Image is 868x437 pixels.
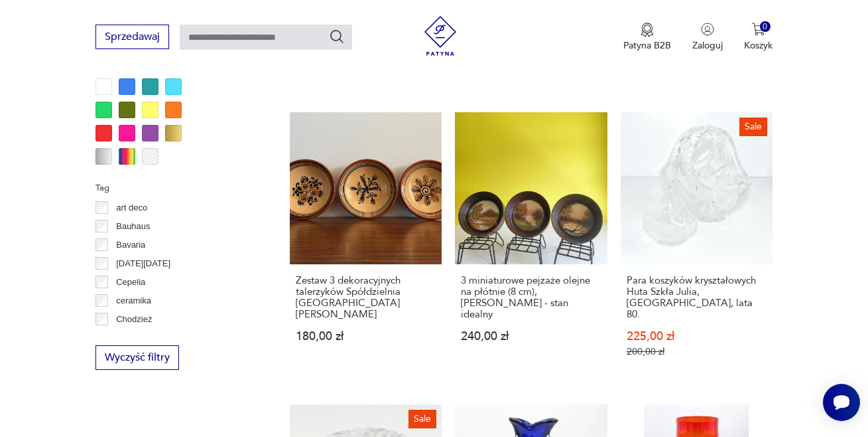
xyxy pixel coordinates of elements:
p: Ćmielów [116,331,149,345]
img: Patyna - sklep z meblami i dekoracjami vintage [420,16,460,56]
p: Bavaria [116,238,145,252]
button: 0Koszyk [744,23,773,52]
img: Ikona koszyka [752,23,765,36]
p: Cepelia [116,275,145,290]
iframe: Smartsupp widget button [823,384,860,421]
button: Sprzedawaj [95,25,169,49]
p: art deco [116,201,147,215]
p: ceramika [116,294,151,308]
a: 3 miniaturowe pejzaże olejne na płótnie (8 cm), Krystyna Berger - stan idealny3 miniaturowe pejza... [455,112,607,383]
p: 225,00 zł [627,331,767,342]
h3: Zestaw 3 dekoracyjnych talerzyków Spółdzielnia [GEOGRAPHIC_DATA][PERSON_NAME] [296,275,436,320]
p: Koszyk [744,39,773,52]
p: 180,00 zł [296,331,436,342]
p: [DATE][DATE] [116,256,170,271]
h3: Para koszyków kryształowych Huta Szkła Julia, [GEOGRAPHIC_DATA], lata 80. [627,275,767,320]
a: Zestaw 3 dekoracyjnych talerzyków Spółdzielnia Kamionka Łysa góraZestaw 3 dekoracyjnych talerzykó... [290,112,442,383]
p: 240,00 zł [461,331,601,342]
a: Sprzedawaj [95,33,169,43]
p: 200,00 zł [627,346,767,357]
a: SalePara koszyków kryształowych Huta Szkła Julia, Polska, lata 80.Para koszyków kryształowych Hut... [621,112,773,383]
p: Bauhaus [116,219,150,234]
p: Zaloguj [692,39,723,52]
div: 0 [760,21,771,33]
img: Ikona medalu [641,23,654,37]
p: Chodzież [116,312,152,327]
a: Ikona medaluPatyna B2B [623,23,671,52]
button: Wyczyść filtry [95,345,179,370]
button: Zaloguj [692,23,723,52]
button: Szukaj [329,29,345,44]
img: Ikonka użytkownika [701,23,714,36]
h3: 3 miniaturowe pejzaże olejne na płótnie (8 cm), [PERSON_NAME] - stan idealny [461,275,601,320]
p: Patyna B2B [623,39,671,52]
button: Patyna B2B [623,23,671,52]
p: Tag [95,181,258,195]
